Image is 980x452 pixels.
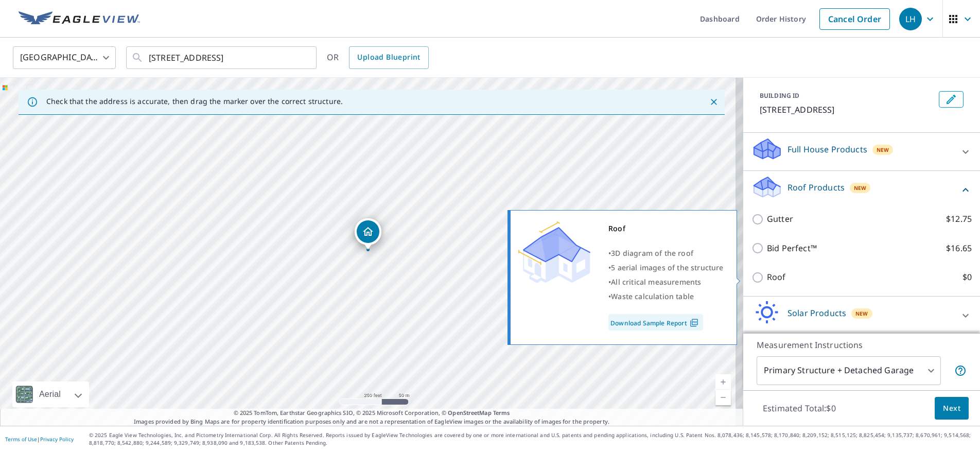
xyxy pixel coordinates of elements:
button: Close [707,95,721,109]
p: Estimated Total: $0 [755,397,844,420]
p: Roof Products [787,181,845,194]
img: Premium [518,221,590,283]
p: Measurement Instructions [757,339,967,351]
input: Search by address or latitude-longitude [149,43,295,72]
div: LH [899,8,922,30]
p: BUILDING ID [760,91,799,100]
div: Roof ProductsNew [751,175,972,204]
p: Check that the address is accurate, then drag the marker over the correct structure. [46,97,343,106]
p: Solar Products [787,307,846,319]
span: 5 aerial images of the structure [611,263,723,272]
div: Full House ProductsNew [751,137,972,166]
div: Dropped pin, building 1, Residential property, 351 Honey Ln Bluefield, VA 24605 [355,218,381,250]
p: | [5,436,74,442]
span: Next [943,402,960,415]
span: © 2025 TomTom, Earthstar Geographics SIO, © 2025 Microsoft Corporation, © [234,409,510,418]
p: Full House Products [787,143,867,155]
span: Waste calculation table [611,291,694,301]
div: • [608,246,724,260]
img: Pdf Icon [687,318,701,327]
div: Aerial [36,381,64,407]
div: Solar ProductsNew [751,301,972,330]
div: [GEOGRAPHIC_DATA] [13,43,116,72]
a: Cancel Order [819,8,890,30]
p: Gutter [767,213,793,225]
span: New [855,309,868,318]
span: All critical measurements [611,277,701,287]
div: • [608,289,724,304]
p: $12.75 [946,213,972,225]
div: • [608,275,724,289]
div: Aerial [12,381,89,407]
span: 3D diagram of the roof [611,248,693,258]
a: Privacy Policy [40,436,74,443]
div: OR [327,46,429,69]
a: OpenStreetMap [448,409,491,416]
div: • [608,260,724,275]
a: Terms of Use [5,436,37,443]
button: Edit building 1 [939,91,964,108]
span: New [854,184,867,192]
a: Terms [493,409,510,416]
button: Next [935,397,969,420]
p: Roof [767,271,786,284]
p: [STREET_ADDRESS] [760,103,935,116]
a: Upload Blueprint [349,46,428,69]
span: Upload Blueprint [357,51,420,64]
a: Current Level 17, Zoom In [715,374,731,390]
span: New [877,146,889,154]
a: Current Level 17, Zoom Out [715,390,731,405]
p: $16.65 [946,242,972,255]
a: Download Sample Report [608,314,703,331]
p: © 2025 Eagle View Technologies, Inc. and Pictometry International Corp. All Rights Reserved. Repo... [89,431,975,447]
div: Primary Structure + Detached Garage [757,356,941,385]
img: EV Logo [19,11,140,27]
p: Bid Perfect™ [767,242,817,255]
p: $0 [962,271,972,284]
div: Roof [608,221,724,236]
span: Your report will include the primary structure and a detached garage if one exists. [954,364,967,377]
